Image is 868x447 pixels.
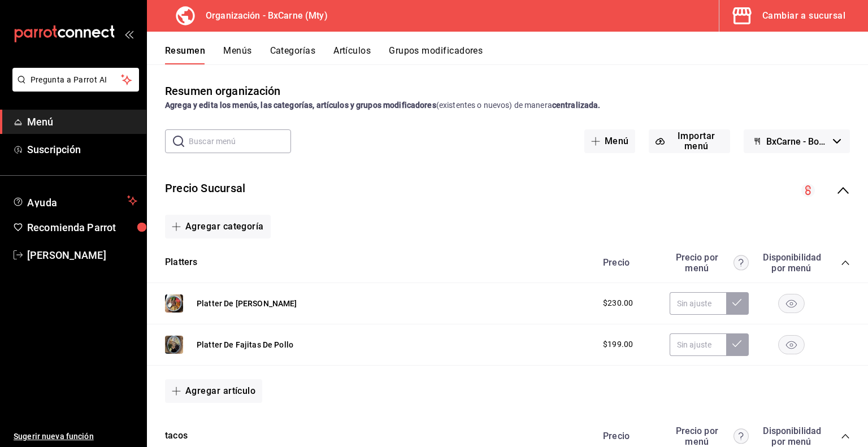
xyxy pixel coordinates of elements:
div: Precio [592,257,664,268]
span: $199.00 [603,338,633,350]
button: Importar menú [649,129,730,153]
div: navigation tabs [165,45,868,64]
span: BxCarne - Borrador [766,136,828,147]
button: Artículos [333,45,371,64]
strong: Agrega y edita los menús, las categorías, artículos y grupos modificadores [165,101,436,110]
button: open_drawer_menu [124,29,133,38]
button: BxCarne - Borrador [744,129,850,153]
img: Preview [165,336,183,354]
a: Pregunta a Parrot AI [8,82,139,94]
button: Platter De [PERSON_NAME] [197,298,297,309]
h3: Organización - BxCarne (Mty) [197,9,328,23]
button: collapse-category-row [841,258,850,267]
button: Agregar categoría [165,215,271,238]
img: Preview [165,294,183,313]
div: Disponibilidad por menú [763,426,819,447]
span: Menú [27,114,137,129]
div: Precio [592,431,664,441]
button: Menús [223,45,251,64]
input: Sin ajuste [670,292,726,315]
div: (existentes o nuevos) de manera [165,99,850,111]
span: Suscripción [27,142,137,157]
button: Grupos modificadores [389,45,483,64]
button: Menú [584,129,636,153]
div: Precio por menú [670,426,749,447]
button: Platters [165,256,197,269]
div: collapse-menu-row [147,171,868,210]
button: Precio Sucursal [165,180,245,197]
div: Disponibilidad por menú [763,252,819,274]
span: Ayuda [27,194,123,207]
div: Resumen organización [165,83,281,99]
span: [PERSON_NAME] [27,248,137,263]
span: $230.00 [603,297,633,309]
input: Buscar menú [189,130,291,153]
span: Pregunta a Parrot AI [31,74,121,86]
button: tacos [165,429,188,442]
button: collapse-category-row [841,432,850,441]
input: Sin ajuste [670,333,726,356]
button: Categorías [270,45,316,64]
button: Agregar artículo [165,379,262,403]
span: Recomienda Parrot [27,220,137,235]
button: Pregunta a Parrot AI [12,68,139,92]
div: Precio por menú [670,252,749,274]
span: Sugerir nueva función [14,431,137,442]
button: Platter De Fajitas De Pollo [197,339,293,350]
div: Cambiar a sucursal [762,8,845,24]
strong: centralizada. [552,101,601,110]
button: Resumen [165,45,205,64]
